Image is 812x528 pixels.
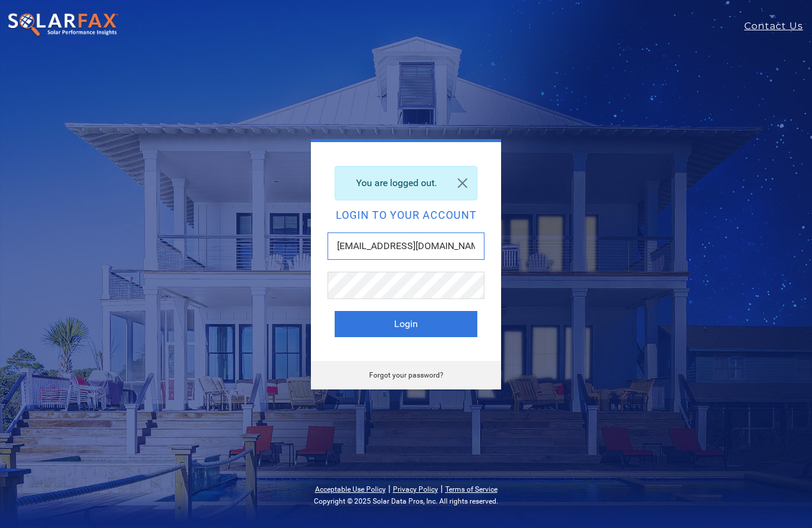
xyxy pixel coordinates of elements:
[335,311,477,337] button: Login
[315,485,386,494] a: Acceptable Use Policy
[440,483,443,494] span: |
[445,485,498,494] a: Terms of Service
[7,12,119,37] img: SolarFax
[393,485,438,494] a: Privacy Policy
[388,483,391,494] span: |
[328,232,484,260] input: Email
[448,166,477,200] a: Close
[335,166,477,200] div: You are logged out.
[369,371,443,379] a: Forgot your password?
[335,210,477,221] h2: Login to your account
[744,19,812,33] a: Contact Us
